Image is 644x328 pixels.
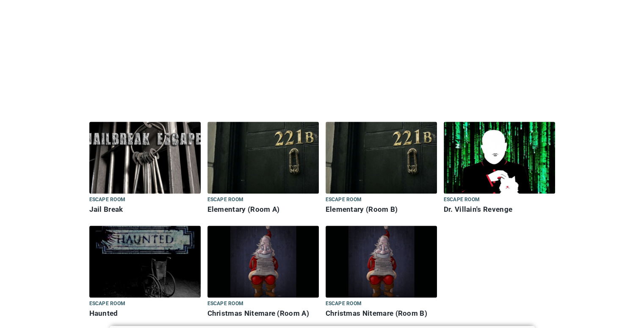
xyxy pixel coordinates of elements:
[207,205,319,214] h6: Elementary (Room A)
[326,205,437,214] h6: Elementary (Room B)
[326,226,437,298] img: Christmas Nitemare (Room B)
[89,122,201,216] a: Jail Break Escape room Jail Break
[89,226,201,298] img: Haunted
[207,226,319,298] img: Christmas Nitemare (Room A)
[89,309,201,318] h6: Haunted
[444,122,555,194] img: Dr. Villain's Revenge
[89,299,125,309] span: Escape room
[207,122,319,216] a: Elementary (Room A) Escape room Elementary (Room A)
[89,122,201,194] img: Jail Break
[444,205,555,214] h6: Dr. Villain's Revenge
[326,195,362,205] span: Escape room
[207,122,319,194] img: Elementary (Room A)
[326,122,437,216] a: Elementary (Room B) Escape room Elementary (Room B)
[89,205,201,214] h6: Jail Break
[444,195,480,205] span: Escape room
[326,309,437,318] h6: Christmas Nitemare (Room B)
[207,299,243,309] span: Escape room
[207,226,319,320] a: Christmas Nitemare (Room A) Escape room Christmas Nitemare (Room A)
[326,226,437,320] a: Christmas Nitemare (Room B) Escape room Christmas Nitemare (Room B)
[444,122,555,216] a: Dr. Villain's Revenge Escape room Dr. Villain's Revenge
[207,195,243,205] span: Escape room
[89,226,201,320] a: Haunted Escape room Haunted
[326,122,437,194] img: Elementary (Room B)
[326,299,362,309] span: Escape room
[89,195,125,205] span: Escape room
[207,309,319,318] h6: Christmas Nitemare (Room A)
